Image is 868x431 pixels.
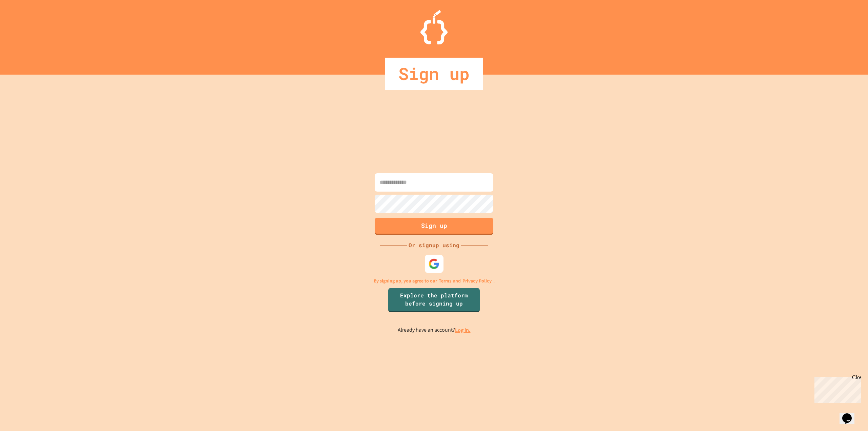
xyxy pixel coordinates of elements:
button: Sign up [375,218,493,235]
a: Privacy Policy [462,277,492,285]
iframe: chat widget [812,374,861,403]
a: Terms [439,277,451,285]
div: Sign up [385,58,483,90]
div: Or signup using [407,241,461,249]
p: Already have an account? [398,326,471,334]
div: Chat with us now!Close [3,3,47,43]
a: Explore the platform before signing up [388,288,480,312]
a: Log in. [455,327,471,334]
iframe: chat widget [840,404,861,424]
img: Logo.svg [420,10,448,44]
img: google-icon.svg [429,258,440,269]
p: By signing up, you agree to our and . [374,277,495,285]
